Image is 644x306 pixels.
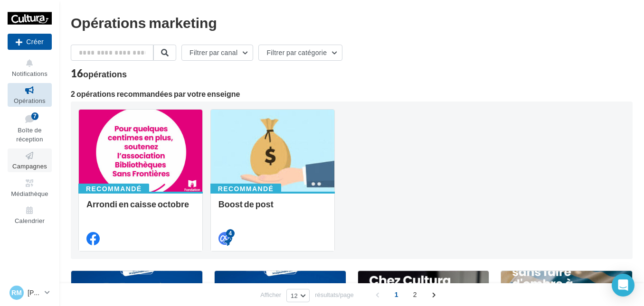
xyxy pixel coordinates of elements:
div: 7 [31,112,38,120]
div: Arrondi en caisse octobre [86,199,195,218]
span: 1 [389,287,404,302]
a: Boîte de réception7 [8,111,52,145]
span: Rm [11,288,22,297]
span: Afficher [260,290,281,299]
div: Recommandé [210,184,281,194]
span: 2 [407,287,423,302]
button: Filtrer par canal [181,45,253,61]
span: Boîte de réception [16,126,43,143]
div: opérations [83,70,127,78]
div: Recommandé [78,184,149,194]
p: [PERSON_NAME] [28,288,41,297]
div: Opérations marketing [71,15,633,29]
button: 12 [286,289,310,302]
span: Notifications [12,70,47,77]
button: Créer [8,34,52,50]
div: 16 [71,68,127,79]
a: Médiathèque [8,176,52,199]
a: Calendrier [8,203,52,226]
div: 2 opérations recommandées par votre enseigne [71,90,633,98]
div: Nouvelle campagne [8,34,52,50]
span: Opérations [14,97,46,104]
div: Boost de post [218,199,327,218]
a: Campagnes [8,148,52,172]
a: Opérations [8,83,52,106]
span: Calendrier [15,217,45,224]
span: résultats/page [315,290,354,299]
div: Open Intercom Messenger [612,274,635,297]
button: Filtrer par catégorie [258,45,342,61]
div: 4 [226,229,235,238]
button: Notifications [8,56,52,79]
span: 12 [291,292,298,299]
a: Rm [PERSON_NAME] [8,284,52,302]
span: Campagnes [12,162,47,170]
span: Médiathèque [11,190,48,197]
